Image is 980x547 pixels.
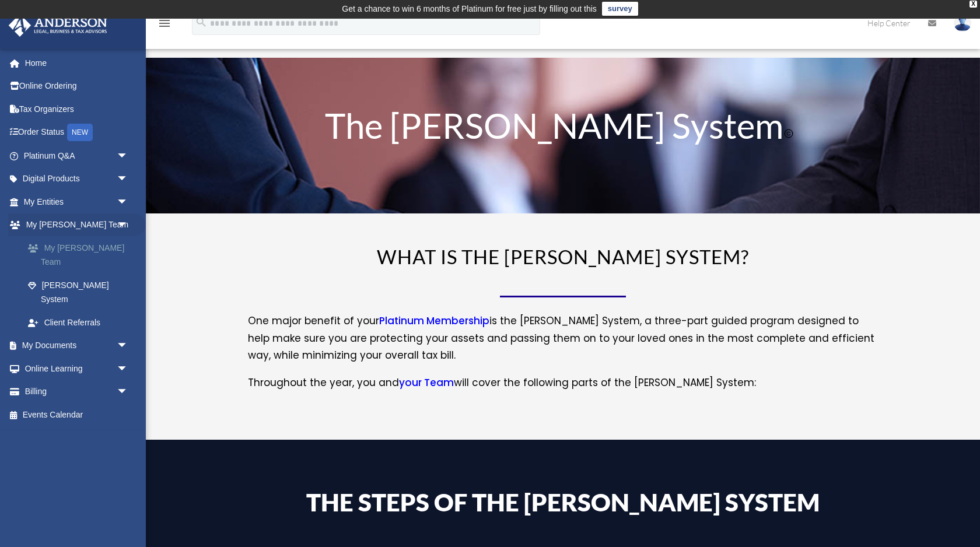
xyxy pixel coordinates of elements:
[248,313,878,374] p: One major benefit of your is the [PERSON_NAME] System, a three-part guided program designed to he...
[117,334,140,358] span: arrow_drop_down
[16,273,140,311] a: [PERSON_NAME] System
[117,190,140,214] span: arrow_drop_down
[248,108,878,149] h1: The [PERSON_NAME] System
[8,190,146,213] a: My Entitiesarrow_drop_down
[8,97,146,121] a: Tax Organizers
[157,16,171,30] i: menu
[16,311,146,334] a: Client Referrals
[67,124,93,141] div: NEW
[248,374,878,392] p: Throughout the year, you and will cover the following parts of the [PERSON_NAME] System:
[248,490,878,520] h4: The Steps of the [PERSON_NAME] System
[117,380,140,404] span: arrow_drop_down
[377,245,749,268] span: WHAT IS THE [PERSON_NAME] SYSTEM?
[342,2,597,16] div: Get a chance to win 6 months of Platinum for free just by filling out this
[970,1,977,8] div: close
[8,167,146,191] a: Digital Productsarrow_drop_down
[195,16,208,29] i: search
[117,144,140,168] span: arrow_drop_down
[8,51,146,75] a: Home
[954,15,971,31] img: User Pic
[399,376,454,395] a: your Team
[16,236,146,273] a: My [PERSON_NAME] Team
[157,20,171,30] a: menu
[117,357,140,381] span: arrow_drop_down
[117,213,140,237] span: arrow_drop_down
[8,357,146,380] a: Online Learningarrow_drop_down
[8,144,146,167] a: Platinum Q&Aarrow_drop_down
[8,121,146,145] a: Order StatusNEW
[8,213,146,237] a: My [PERSON_NAME] Teamarrow_drop_down
[602,2,638,16] a: survey
[8,403,146,426] a: Events Calendar
[379,314,489,334] a: Platinum Membership
[5,14,111,37] img: Anderson Advisors Platinum Portal
[8,75,146,98] a: Online Ordering
[8,380,146,404] a: Billingarrow_drop_down
[8,334,146,357] a: My Documentsarrow_drop_down
[117,167,140,191] span: arrow_drop_down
